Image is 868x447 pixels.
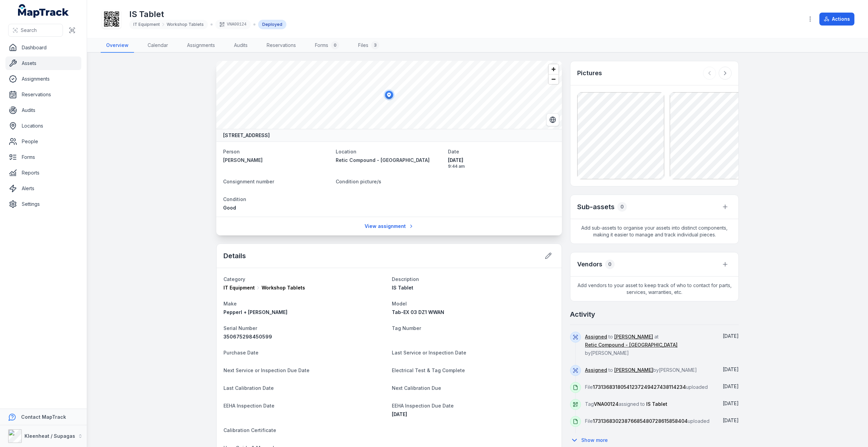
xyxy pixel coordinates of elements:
a: People [5,135,81,148]
strong: [STREET_ADDRESS] [223,132,270,139]
span: to at by [PERSON_NAME] [585,334,678,356]
a: [PERSON_NAME] [614,367,653,374]
a: Reservations [261,38,301,53]
span: Category [223,276,245,282]
div: VNA00124 [215,20,251,29]
a: [PERSON_NAME] [614,333,653,340]
h2: Details [223,251,246,261]
h3: Pictures [577,68,602,78]
span: Consignment number [223,179,274,184]
span: Workshop Tablets [262,284,305,291]
span: IS Tablet [392,285,413,291]
a: Locations [5,119,81,133]
span: Make [223,301,237,307]
strong: Contact MapTrack [21,414,66,420]
span: Electrical Test & Tag Complete [392,367,465,373]
div: 0 [617,202,627,212]
span: Person [223,149,240,154]
a: Forms0 [310,38,345,53]
a: Settings [5,197,81,211]
span: Date [448,149,459,154]
a: Alerts [5,182,81,195]
button: Actions [819,13,854,26]
span: 9:44 am [448,164,555,169]
a: Forms [5,150,81,164]
a: Retic Compound - [GEOGRAPHIC_DATA] [585,342,678,348]
span: [DATE] [392,411,407,417]
a: Audits [5,103,81,117]
span: Last Calibration Date [223,385,274,391]
span: Purchase Date [223,350,258,355]
time: 13/06/2025, 9:44:11 am [723,333,739,339]
span: to by [PERSON_NAME] [585,367,697,373]
span: [DATE] [723,366,739,372]
a: Assigned [585,333,607,340]
span: [DATE] [723,383,739,389]
span: Condition [223,196,246,202]
span: IT Equipment [133,22,160,27]
span: Last Service or Inspection Date [392,350,466,355]
span: Condition picture/s [336,179,381,184]
span: Description [392,276,419,282]
a: Assignments [5,72,81,86]
div: 3 [371,41,379,49]
a: Calendar [142,38,173,53]
span: Model [392,301,407,307]
h2: Sub-assets [577,202,615,212]
span: Next Calibration Due [392,385,441,391]
a: Audits [229,38,253,53]
span: Location [336,149,356,154]
a: MapTrack [18,4,69,18]
button: Search [8,24,63,37]
span: Asset details updated! [413,430,463,436]
span: 17313683023876685480728615858404 [593,418,688,424]
span: [DATE] [723,333,739,339]
a: Reports [5,166,81,180]
a: Assignments [182,38,220,53]
a: Dashboard [5,41,81,54]
span: Workshop Tablets [167,22,204,27]
time: 13/06/2025, 9:44:11 am [448,157,555,169]
a: View assignment [360,220,418,233]
span: Tab-EX 03 DZ1 WWAN [392,309,444,315]
time: 01/01/2025, 12:00:00 am [392,411,407,417]
span: Add sub-assets to organise your assets into distinct components, making it easier to manage and t... [570,219,738,244]
span: 350675298450599 [223,334,272,340]
time: 12/11/2024, 7:39:29 am [723,400,739,406]
span: Retic Compound - [GEOGRAPHIC_DATA] [336,157,430,163]
time: 12/11/2024, 7:39:29 am [723,383,739,389]
span: Add vendors to your asset to keep track of who to contact for parts, services, warranties, etc. [570,277,738,301]
span: IS Tablet [646,401,667,407]
span: File uploaded [585,384,708,390]
span: EEHA Inspection Date [223,403,274,409]
strong: Kleenheat / Supagas [24,433,75,439]
a: Assets [5,56,81,70]
a: Overview [101,38,134,53]
button: Switch to Satellite View [546,113,559,126]
div: 0 [605,260,615,269]
span: Calibration Certificate [223,427,276,433]
div: Deployed [258,20,286,29]
span: File uploaded [585,418,710,424]
a: Retic Compound - [GEOGRAPHIC_DATA] [336,157,443,164]
time: 20/12/2024, 9:48:23 am [723,366,739,372]
span: Tag Number [392,325,421,331]
button: Zoom out [549,74,558,84]
span: Search [21,27,37,34]
a: Assigned [585,367,607,374]
span: [DATE] [723,400,739,406]
h3: Vendors [577,260,602,269]
span: [DATE] [723,417,739,423]
span: EEHA Inspection Due Date [392,403,454,409]
span: Tag assigned to [585,401,667,407]
a: [PERSON_NAME] [223,157,330,164]
span: IT Equipment [223,284,255,291]
span: Pepperl + [PERSON_NAME] [223,309,287,315]
time: 12/11/2024, 7:39:05 am [723,417,739,423]
h1: IS Tablet [129,9,286,20]
span: Serial Number [223,325,257,331]
span: Good [223,205,236,211]
span: 17313683180541237249427438114234 [593,384,686,390]
a: Files3 [353,38,385,53]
